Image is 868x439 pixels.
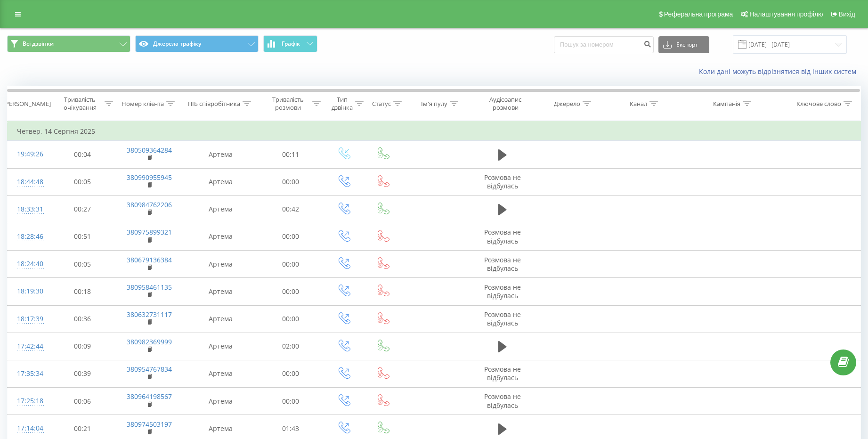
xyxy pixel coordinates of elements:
td: 00:00 [258,168,324,195]
a: 380964198567 [127,392,172,401]
td: 00:00 [258,388,324,415]
td: 00:00 [258,360,324,387]
span: Розмова не відбулась [484,173,521,190]
td: 00:05 [49,251,115,278]
div: Ключове слово [796,100,841,108]
div: Кампанія [713,100,740,108]
td: Артема [184,360,258,387]
div: 18:33:31 [17,200,40,219]
span: Реферальна програма [664,10,733,18]
div: Статус [372,100,391,108]
span: Графік [282,41,300,47]
div: 17:25:18 [17,392,40,410]
span: Розмова не відбулась [484,392,521,409]
a: 380984762206 [127,200,172,209]
td: Артема [184,278,258,305]
span: Розмова не відбулась [484,283,521,300]
button: Всі дзвінки [7,35,130,52]
div: 18:28:46 [17,228,40,246]
a: 380975899321 [127,228,172,236]
div: 17:35:34 [17,365,40,383]
span: Розмова не відбулась [484,228,521,245]
input: Пошук за номером [554,36,654,53]
td: 02:00 [258,333,324,360]
td: 00:42 [258,195,324,223]
td: 00:00 [258,223,324,250]
div: 17:42:44 [17,337,40,356]
a: 380990955945 [127,173,172,182]
div: Ім'я пулу [421,100,447,108]
td: Артема [184,223,258,250]
div: Джерело [554,100,580,108]
td: Артема [184,333,258,360]
td: 00:51 [49,223,115,250]
div: Тип дзвінка [332,96,353,112]
td: Артема [184,251,258,278]
td: 00:00 [258,305,324,333]
td: Артема [184,305,258,333]
button: Графік [263,35,317,52]
div: Канал [630,100,647,108]
div: 18:44:48 [17,173,40,191]
td: 00:00 [258,278,324,305]
a: 380679136384 [127,255,172,264]
div: Аудіозапис розмови [479,96,532,112]
div: Номер клієнта [122,100,164,108]
div: 18:24:40 [17,255,40,273]
div: 18:19:30 [17,282,40,301]
a: 380509364284 [127,146,172,154]
div: ПІБ співробітника [188,100,240,108]
td: Артема [184,195,258,223]
td: 00:09 [49,333,115,360]
td: 00:05 [49,168,115,195]
td: 00:00 [258,251,324,278]
td: Артема [184,388,258,415]
td: 00:39 [49,360,115,387]
td: 00:27 [49,195,115,223]
span: Налаштування профілю [749,10,823,18]
a: Коли дані можуть відрізнятися вiд інших систем [699,67,861,76]
a: 380974503197 [127,420,172,429]
td: 00:18 [49,278,115,305]
div: Тривалість очікування [58,96,102,112]
a: 380958461135 [127,283,172,292]
div: Тривалість розмови [266,96,310,112]
div: 18:17:39 [17,310,40,328]
a: 380982369999 [127,337,172,346]
td: 00:36 [49,305,115,333]
span: Вихід [839,10,855,18]
span: Всі дзвінки [23,40,54,48]
a: 380954767834 [127,365,172,374]
td: 00:06 [49,388,115,415]
div: [PERSON_NAME] [3,100,51,108]
td: 00:11 [258,141,324,168]
span: Розмова не відбулась [484,255,521,273]
span: Розмова не відбулась [484,310,521,327]
div: 19:49:26 [17,145,40,163]
td: 00:04 [49,141,115,168]
td: Артема [184,141,258,168]
td: Четвер, 14 Серпня 2025 [8,122,861,141]
div: 17:14:04 [17,419,40,438]
td: Артема [184,168,258,195]
span: Розмова не відбулась [484,365,521,382]
button: Джерела трафіку [135,35,259,52]
a: 380632731117 [127,310,172,319]
button: Експорт [658,36,709,53]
